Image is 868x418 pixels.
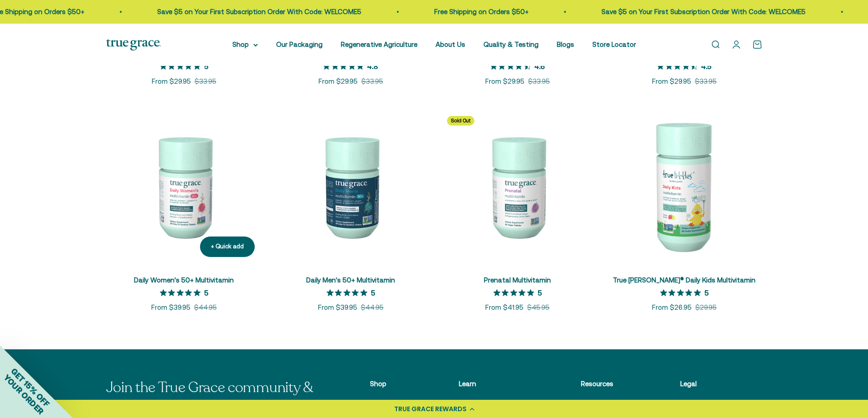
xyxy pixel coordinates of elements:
[485,76,524,87] sale-price: From $29.95
[459,378,535,389] p: Learn
[581,378,635,389] p: Resources
[528,76,550,87] compare-at-price: $33.95
[160,286,204,299] span: 5 out of 5 stars rating in total 14 reviews.
[276,40,323,48] a: Our Packaging
[204,61,208,71] p: 5
[394,404,467,414] div: TRUE GRACE REWARDS
[592,40,636,48] a: Store Locator
[200,237,255,257] button: + Quick add
[361,76,383,87] compare-at-price: $33.95
[157,6,361,17] p: Save $5 on Your First Subscription Order With Code: WELCOME5
[195,76,216,87] compare-at-price: $33.95
[327,286,371,299] span: 5 out of 5 stars rating in total 4 reviews.
[557,40,574,48] a: Blogs
[370,378,414,389] p: Shop
[695,76,717,87] compare-at-price: $33.95
[613,276,755,284] a: True [PERSON_NAME]® Daily Kids Multivitamin
[160,60,204,73] span: 5 out of 5 stars rating in total 12 reviews.
[485,302,524,313] sale-price: From $41.95
[657,60,701,73] span: 4.5 out of 5 stars rating in total 4 reviews.
[232,39,258,50] summary: Shop
[440,109,596,264] img: Daily Multivitamin to Support a Healthy Mom & Baby* For women during pre-conception, pregnancy, a...
[660,286,704,299] span: 5 out of 5 stars rating in total 6 reviews.
[652,302,692,313] sale-price: From $26.95
[341,40,417,48] a: Regenerative Agriculture
[106,109,262,264] img: Daily Multivitamin for Energy, Longevity, Heart Health, & Memory Support* L-ergothioneine to supp...
[483,40,539,48] a: Quality & Testing
[493,286,538,299] span: 5 out of 5 stars rating in total 4 reviews.
[695,302,717,313] compare-at-price: $29.95
[680,378,744,389] p: Legal
[204,288,208,297] p: 5
[652,76,691,87] sale-price: From $29.95
[273,109,429,264] img: Daily Men's 50+ Multivitamin
[318,302,357,313] sale-price: From $39.95
[701,61,711,71] p: 4.5
[534,61,545,71] p: 4.6
[436,40,465,48] a: About Us
[601,6,806,17] p: Save $5 on Your First Subscription Order With Code: WELCOME5
[306,276,395,284] a: Daily Men's 50+ Multivitamin
[194,302,217,313] compare-at-price: $44.95
[106,378,325,416] p: Join the True Grace community & save 15% on your first order.
[527,302,550,313] compare-at-price: $45.95
[704,288,709,297] p: 5
[323,60,367,73] span: 4.8 out of 5 stars rating in total 6 reviews.
[361,302,384,313] compare-at-price: $44.95
[211,242,244,252] div: + Quick add
[606,109,762,264] img: True Littles® Daily Kids Multivitamin
[538,288,542,297] p: 5
[318,76,358,87] sale-price: From $29.95
[484,276,551,284] a: Prenatal Multivitamin
[151,302,190,313] sale-price: From $39.95
[371,288,375,297] p: 5
[367,61,378,71] p: 4.8
[2,373,46,416] span: YOUR ORDER
[134,276,234,284] a: Daily Women's 50+ Multivitamin
[152,76,191,87] sale-price: From $29.95
[490,60,534,73] span: 4.6 out of 5 stars rating in total 25 reviews.
[9,366,51,408] span: GET 15% OFF
[434,8,529,15] a: Free Shipping on Orders $50+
